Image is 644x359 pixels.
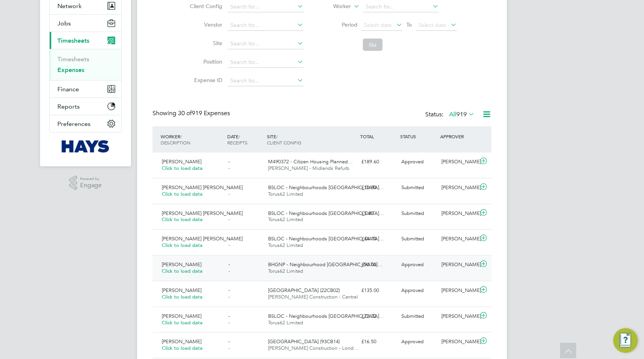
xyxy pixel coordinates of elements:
span: Submitted [401,210,424,216]
label: Worker [316,3,351,10]
div: Timesheets [50,49,121,80]
span: Click to load data [162,191,203,197]
span: - [228,235,230,242]
span: BSLOC - Neighbourhoods [GEOGRAPHIC_DATA]… [268,210,384,216]
div: £189.60 [358,156,398,168]
span: Powered by [80,176,102,182]
a: Timesheets [57,55,89,63]
input: Search for... [228,39,304,49]
span: CLIENT CONFIG [267,139,301,146]
div: £10.80 [358,181,398,194]
span: / [180,133,182,139]
button: Jobs [50,15,121,32]
div: [PERSON_NAME] [438,310,478,323]
span: - [228,345,230,351]
span: BSLOC - Neighbourhoods [GEOGRAPHIC_DATA]… [268,235,384,242]
span: [PERSON_NAME] [162,338,201,345]
span: [PERSON_NAME] [162,261,201,268]
span: - [228,216,230,223]
button: Reports [50,98,121,115]
span: BHGNP - Neighbourhood [GEOGRAPHIC_DATA]… [268,261,382,268]
span: [PERSON_NAME] [162,287,201,294]
div: £22.32 [358,310,398,323]
img: hays-logo-retina.png [62,140,110,153]
span: Torus62 Limited [268,242,303,248]
span: [PERSON_NAME] [162,313,201,319]
span: Click to load data [162,268,203,274]
button: Preferences [50,115,121,132]
span: Submitted [401,235,424,242]
div: Status: [425,109,476,120]
span: 919 Expenses [178,109,230,117]
div: £44.10 [358,233,398,245]
span: Click to load data [162,319,203,326]
span: DESCRIPTION [161,139,190,146]
span: Network [57,2,82,10]
button: Go [363,39,382,51]
span: Torus62 Limited [268,191,303,197]
span: Approved [401,158,424,165]
label: Position [188,58,222,65]
span: M490372 - Citizen Housing Planned… [268,158,353,165]
label: All [449,111,475,118]
span: [PERSON_NAME] Construction - Lond… [268,345,359,351]
input: Search for... [228,75,304,86]
span: [PERSON_NAME] [PERSON_NAME] [162,235,243,242]
span: - [228,338,230,345]
span: - [228,294,230,300]
span: / [276,133,278,139]
span: [PERSON_NAME] - Midlands Refurb [268,165,349,171]
a: Powered byEngage [69,176,102,190]
a: Expenses [57,66,84,74]
span: [PERSON_NAME] [PERSON_NAME] [162,184,243,191]
input: Search for... [228,2,304,12]
label: Client Config [188,3,222,10]
div: [PERSON_NAME] [438,156,478,168]
label: Expense ID [188,77,222,84]
button: Engage Resource Center [613,328,638,353]
span: [PERSON_NAME] [162,158,201,165]
input: Search for... [228,57,304,68]
span: To [404,20,414,30]
span: Approved [401,338,424,345]
div: [PERSON_NAME] [438,336,478,348]
span: Click to load data [162,242,203,248]
span: Torus62 Limited [268,268,303,274]
label: Vendor [188,21,222,28]
span: Select date [418,22,446,29]
span: Timesheets [57,37,89,44]
div: TOTAL [358,129,398,143]
div: Showing [153,109,231,117]
a: Go to home page [49,140,122,153]
span: - [228,313,230,319]
span: Click to load data [162,294,203,300]
div: [PERSON_NAME] [438,284,478,297]
span: Click to load data [162,345,203,351]
div: [PERSON_NAME] [438,258,478,271]
span: Finance [57,86,79,93]
div: £16.50 [358,336,398,348]
span: Select date [364,22,392,29]
div: APPROVER [438,129,478,143]
span: [GEOGRAPHIC_DATA] (93CB14) [268,338,340,345]
input: Search for... [228,20,304,31]
span: 30 of [178,109,192,117]
span: 919 [456,111,467,118]
span: - [228,242,230,248]
span: Torus62 Limited [268,319,303,326]
span: - [228,184,230,191]
div: £90.00 [358,258,398,271]
span: / [238,133,240,139]
label: Site [188,40,222,47]
span: Submitted [401,313,424,319]
input: Search for... [363,2,439,12]
span: - [228,319,230,326]
span: Submitted [401,184,424,191]
span: Reports [57,103,80,110]
span: [GEOGRAPHIC_DATA] (22CB02) [268,287,340,294]
div: [PERSON_NAME] [438,233,478,245]
span: BSLOC - Neighbourhoods [GEOGRAPHIC_DATA]… [268,313,384,319]
span: - [228,287,230,294]
span: Click to load data [162,216,203,223]
span: Engage [80,182,102,189]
